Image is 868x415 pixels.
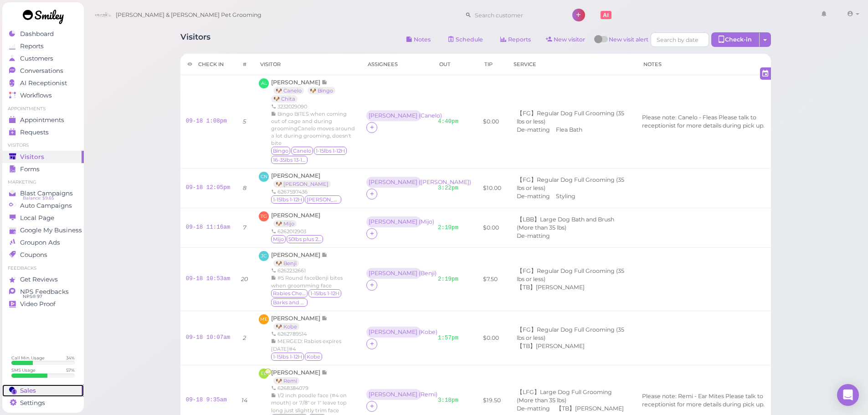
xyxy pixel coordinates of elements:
li: Feedbacks [2,265,84,272]
a: [PERSON_NAME] 🐶 Benji [271,251,328,266]
span: [PERSON_NAME] [271,212,320,219]
td: $10.00 [478,169,507,208]
a: 09-18 10:07am [186,334,231,341]
div: [PERSON_NAME] (Canelo) [366,110,423,122]
a: Sales [2,384,84,397]
span: Auto Campaigns [20,202,72,210]
span: 16-35lbs 13-15H [271,156,308,164]
li: 【TB】[PERSON_NAME] [514,342,587,350]
div: Call Min. Usage [11,355,45,361]
a: 09-18 1:08pm [186,118,227,124]
div: [PERSON_NAME] ( Canelo ) [369,113,419,119]
span: Balance: $9.65 [23,195,54,202]
i: 2 [243,334,246,341]
a: Blast Campaigns Balance: $9.65 [2,187,84,200]
span: MERGED: Rabies expires [DATE]#4 [271,338,341,352]
li: De-matting [514,126,552,134]
li: De-matting [514,405,552,413]
span: Rabies Checked [271,289,308,297]
span: 50lbs plus 26H or more [287,235,323,243]
h1: Visitors [180,32,211,49]
a: Reports [2,40,84,52]
li: 【LBB】Large Dog Bath and Brush (More than 35 lbs) [514,215,631,232]
span: Reports [20,42,44,50]
a: 🐶 Benji [273,260,299,267]
a: Coupons [2,249,84,261]
a: New visitor [539,32,593,47]
div: 6262789514 [271,330,355,338]
div: 6268384079 [271,384,355,392]
div: Check-in [711,32,760,47]
a: 🐶 Remi [273,377,299,384]
a: [PERSON_NAME] 🐶 Remi [271,369,328,384]
a: 🐶 [PERSON_NAME] [273,180,331,188]
i: 8 [243,184,247,191]
span: TG [259,211,269,221]
span: Sales [20,387,36,395]
td: $0.00 [478,208,507,247]
button: Notes [399,32,438,47]
a: 09-18 12:05pm [186,184,231,191]
a: [PERSON_NAME] 🐶 Kobe [271,315,328,330]
a: 1:57pm [438,335,458,341]
input: Search by date [651,32,709,47]
a: NPS Feedbacks NPS® 97 [2,286,84,298]
td: $7.50 [478,247,507,311]
i: 14 [241,397,247,404]
td: Please note: Canelo - Fleas Please talk to receptionist for more details during pick up. [637,75,770,169]
div: 34 % [66,355,75,361]
a: 🐶 Kobe [273,323,299,330]
span: 1-15lbs 1-12H [314,147,347,155]
span: ME [259,314,269,324]
span: Bingo [271,147,290,155]
span: Conversations [20,67,63,75]
a: 09-18 10:53am [186,276,231,282]
span: EE [259,369,269,379]
li: Visitors [2,142,84,149]
span: Visitors [20,153,44,161]
span: Video Proof [20,300,56,308]
input: Search customer [472,8,560,22]
th: Assignees [361,54,432,75]
div: [PERSON_NAME] ( Kobe ) [369,329,419,335]
th: Tip [478,54,507,75]
li: Appointments [2,106,84,112]
a: 2:19pm [438,276,458,282]
div: [PERSON_NAME] (Benji) [366,268,423,280]
span: #5 Round faceBenji bites when groomming face [271,275,343,288]
span: AI Receptionist [20,79,67,87]
div: 6262012903 [271,228,324,235]
th: Check in [180,54,236,75]
a: Schedule [441,32,491,47]
a: 🐶 Chita [271,95,298,102]
i: 5 [243,118,246,125]
span: Customers [20,55,53,62]
span: Forms [20,165,40,173]
li: 【TB】[PERSON_NAME] [514,283,587,292]
li: Styling [554,192,578,200]
a: Groupon Ads [2,236,84,249]
span: Settings [20,399,45,407]
a: 🐶 Bingo [308,87,335,94]
span: Barks and Sensitive [271,298,308,307]
a: 09-18 11:16am [186,224,231,231]
li: 【TB】[PERSON_NAME] [554,405,626,413]
span: Kobe [305,353,322,361]
a: 3:18pm [438,397,458,404]
div: [PERSON_NAME] ( Mijo ) [369,219,419,225]
span: 1-15lbs 1-12H [271,195,304,204]
a: 09-18 9:35am [186,397,227,403]
i: 7 [243,224,246,231]
span: 1-15lbs 1-12H [308,289,341,297]
a: Local Page [2,212,84,224]
th: Out [432,54,464,75]
div: 3232029090 [271,103,355,110]
a: Dashboard [2,28,84,40]
a: [PERSON_NAME] 🐶 [PERSON_NAME] [271,172,335,187]
li: Flea Bath [554,126,585,134]
a: [PERSON_NAME] 🐶 Canelo 🐶 Bingo 🐶 Chita [271,79,338,102]
span: [PERSON_NAME] [271,79,322,86]
span: Groupon Ads [20,239,60,246]
span: [PERSON_NAME] & [PERSON_NAME] Pet Grooming [116,2,262,28]
span: Canelo [291,147,313,155]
